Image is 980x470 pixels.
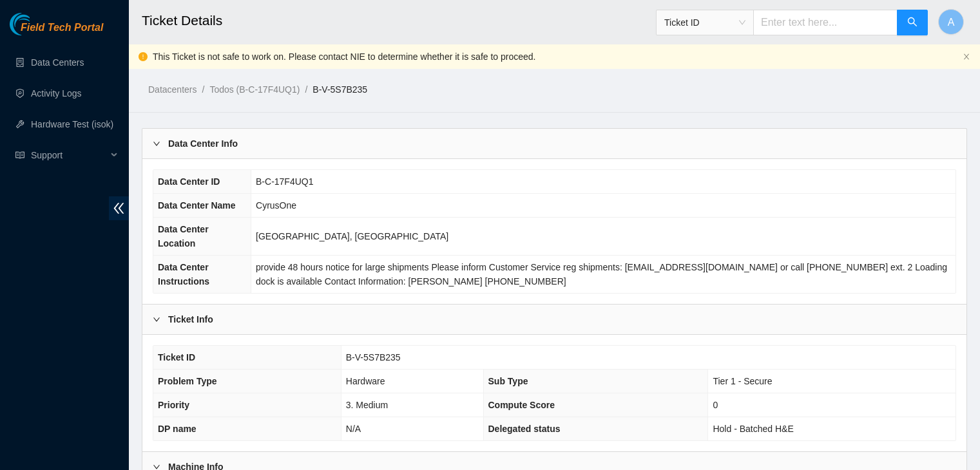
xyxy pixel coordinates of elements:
span: A [948,14,955,30]
span: 3. Medium [346,400,388,410]
span: Ticket ID [664,13,745,32]
span: Data Center Name [158,200,236,211]
span: / [305,84,307,95]
a: Data Centers [31,57,84,68]
span: close [963,53,970,61]
input: Enter text here... [753,10,898,35]
a: Hardware Test (isok) [31,119,113,129]
span: Data Center Instructions [158,262,209,287]
span: Data Center Location [158,224,209,249]
span: read [15,151,24,160]
b: Data Center Info [168,136,238,151]
span: Problem Type [158,376,217,386]
span: / [202,84,204,95]
span: Priority [158,400,189,410]
a: Todos (B-C-17F4UQ1) [209,84,300,95]
a: B-V-5S7B235 [312,84,367,95]
span: B-V-5S7B235 [346,352,401,362]
span: double-left [109,196,129,220]
span: Hold - Batched H&E [713,424,793,434]
span: B-C-17F4UQ1 [256,176,313,187]
span: CyrusOne [256,200,296,211]
span: [GEOGRAPHIC_DATA], [GEOGRAPHIC_DATA] [256,231,448,241]
div: Ticket Info [142,305,966,334]
span: Delegated status [488,424,561,434]
span: 0 [713,400,718,410]
span: Field Tech Portal [21,22,103,34]
a: Activity Logs [31,88,82,99]
span: provide 48 hours notice for large shipments Please inform Customer Service reg shipments: [EMAIL_... [256,262,947,287]
span: search [907,17,918,29]
span: Sub Type [488,376,528,386]
span: Data Center ID [158,176,220,187]
a: Datacenters [148,84,197,95]
img: Akamai Technologies [10,13,65,35]
a: Akamai TechnologiesField Tech Portal [10,23,103,40]
span: DP name [158,424,197,434]
span: right [153,140,160,147]
span: Ticket ID [158,352,195,362]
button: A [938,9,964,35]
span: Hardware [346,376,385,386]
span: N/A [346,424,361,434]
span: Compute Score [488,400,555,410]
span: Tier 1 - Secure [713,376,772,386]
span: right [153,315,160,323]
button: close [963,53,970,61]
b: Ticket Info [168,312,213,326]
span: Support [31,142,107,168]
button: search [897,10,928,35]
div: Data Center Info [142,129,966,158]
